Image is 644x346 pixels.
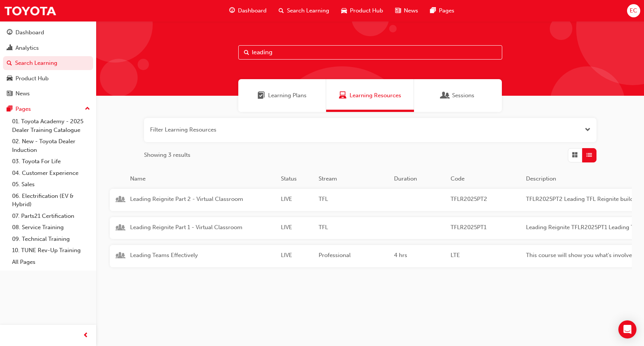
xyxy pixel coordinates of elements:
[130,223,275,232] span: Leading Reignite Part 1 - Virtual Classroom
[627,4,640,17] button: EC
[442,91,449,100] span: Sessions
[451,195,520,204] span: TFLR2025PT2
[9,116,93,136] a: 01. Toyota Academy - 2025 Dealer Training Catalogue
[117,224,124,233] span: learningResourceType_INSTRUCTOR_LED-icon
[7,45,12,52] span: chart-icon
[278,175,316,183] div: Status
[448,175,523,183] div: Code
[630,6,637,15] span: EC
[258,91,265,100] span: Learning Plans
[9,167,93,179] a: 04. Customer Experience
[229,6,235,15] span: guage-icon
[316,175,391,183] div: Stream
[350,6,383,15] span: Product Hub
[335,3,389,18] a: car-iconProduct Hub
[4,2,57,19] img: Trak
[341,6,347,15] span: car-icon
[414,79,502,112] a: SessionsSessions
[339,91,347,100] span: Learning Resources
[223,3,273,18] a: guage-iconDashboard
[451,223,520,232] span: TFLR2025PT1
[3,24,93,102] button: DashboardAnalyticsSearch LearningProduct HubNews
[3,72,93,86] a: Product Hub
[9,179,93,190] a: 05. Sales
[395,6,401,15] span: news-icon
[9,245,93,256] a: 10. TUNE Rev-Up Training
[391,175,448,183] div: Duration
[586,151,592,159] span: List
[85,104,90,114] span: up-icon
[278,251,316,261] div: LIVE
[15,44,39,52] div: Analytics
[127,175,278,183] div: Name
[350,91,401,100] span: Learning Resources
[130,195,275,204] span: Leading Reignite Part 2 - Virtual Classroom
[572,151,578,159] span: Grid
[452,91,474,100] span: Sessions
[439,6,454,15] span: Pages
[3,26,93,40] a: Dashboard
[424,3,460,18] a: pages-iconPages
[287,6,329,15] span: Search Learning
[7,75,12,82] span: car-icon
[244,48,249,57] span: Search
[238,6,267,15] span: Dashboard
[279,6,284,15] span: search-icon
[7,106,12,113] span: pages-icon
[3,87,93,101] a: News
[9,156,93,167] a: 03. Toyota For Life
[9,256,93,268] a: All Pages
[144,151,190,159] span: Showing 3 results
[117,196,124,204] span: learningResourceType_INSTRUCTOR_LED-icon
[273,3,335,18] a: search-iconSearch Learning
[430,6,436,15] span: pages-icon
[389,3,424,18] a: news-iconNews
[9,190,93,210] a: 06. Electrification (EV & Hybrid)
[117,252,124,260] span: learningResourceType_INSTRUCTOR_LED-icon
[9,210,93,222] a: 07. Parts21 Certification
[3,102,93,116] button: Pages
[9,222,93,233] a: 08. Service Training
[238,79,326,112] a: Learning PlansLearning Plans
[319,251,388,260] span: Professional
[238,45,502,60] input: Search...
[7,60,12,67] span: search-icon
[83,331,89,340] span: prev-icon
[391,251,448,261] div: 4 hrs
[7,90,12,97] span: news-icon
[268,91,307,100] span: Learning Plans
[15,74,49,83] div: Product Hub
[15,89,30,98] div: News
[319,223,388,232] span: TFL
[9,233,93,245] a: 09. Technical Training
[3,41,93,55] a: Analytics
[3,56,93,70] a: Search Learning
[278,223,316,233] div: LIVE
[7,29,12,36] span: guage-icon
[618,320,636,338] div: Open Intercom Messenger
[404,6,418,15] span: News
[15,28,44,37] div: Dashboard
[130,251,275,260] span: Leading Teams Effectively
[451,251,520,260] span: LTE
[319,195,388,204] span: TFL
[278,195,316,205] div: LIVE
[15,105,31,113] div: Pages
[326,79,414,112] a: Learning ResourcesLearning Resources
[585,126,590,134] button: Open the filter
[9,136,93,156] a: 02. New - Toyota Dealer Induction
